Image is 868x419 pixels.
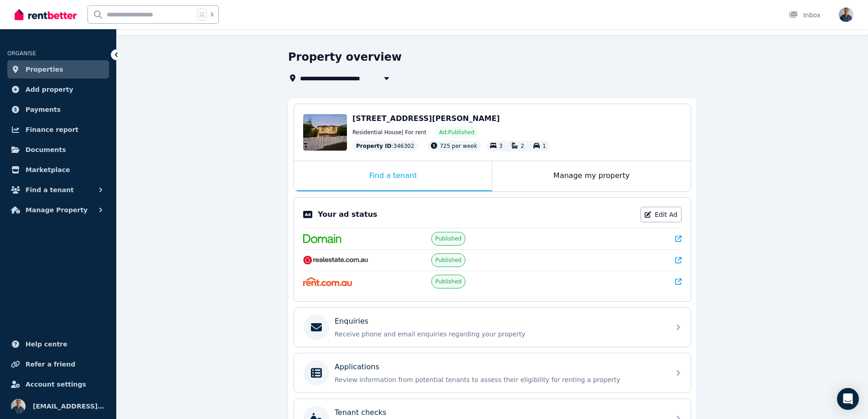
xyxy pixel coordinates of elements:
span: Published [435,235,462,242]
a: Refer a friend [7,355,109,373]
div: Find a tenant [294,161,492,191]
span: Documents [26,144,66,155]
p: Enquiries [335,316,368,327]
span: Properties [26,64,63,75]
img: Rent.com.au [303,277,352,286]
button: Manage Property [7,201,109,219]
a: Documents [7,141,109,159]
span: Refer a friend [26,359,75,370]
span: Help centre [26,339,67,350]
img: RentBetter [15,8,77,21]
h1: Property overview [288,50,402,64]
p: Receive phone and email enquiries regarding your property [335,330,665,339]
div: Manage my property [492,161,691,191]
div: Open Intercom Messenger [837,388,859,410]
p: Your ad status [318,209,377,220]
span: Ad: Published [439,129,474,136]
a: ApplicationsReview information from potential tenants to assess their eligibility for renting a p... [294,353,691,393]
a: Help centre [7,335,109,353]
a: Payments [7,100,109,119]
a: Properties [7,60,109,79]
a: Marketplace [7,161,109,179]
img: andrewjscunningham@gmail.com [839,7,853,22]
span: [EMAIL_ADDRESS][DOMAIN_NAME] [33,401,105,412]
span: Published [435,257,462,264]
span: 1 [542,143,546,149]
span: k [211,11,214,18]
span: Find a tenant [26,184,74,195]
p: Tenant checks [335,407,387,418]
img: andrewjscunningham@gmail.com [11,399,26,414]
div: : 346302 [352,141,418,152]
span: Property ID [356,142,392,150]
a: Add property [7,80,109,99]
p: Applications [335,361,379,372]
img: Domain.com.au [303,234,341,243]
img: RealEstate.com.au [303,256,368,265]
button: Find a tenant [7,181,109,199]
span: Account settings [26,379,86,390]
span: Add property [26,84,73,95]
span: Manage Property [26,204,88,215]
span: 725 per week [440,143,477,149]
a: EnquiriesReceive phone and email enquiries regarding your property [294,308,691,347]
a: Finance report [7,120,109,139]
span: Published [435,278,462,285]
a: Account settings [7,375,109,393]
span: 3 [499,143,503,149]
p: Review information from potential tenants to assess their eligibility for renting a property [335,375,665,384]
span: Finance report [26,124,78,135]
span: Marketplace [26,164,70,175]
span: 2 [521,143,524,149]
a: Edit Ad [641,207,682,222]
div: Inbox [789,10,821,20]
span: ORGANISE [7,50,36,57]
span: Payments [26,104,61,115]
span: [STREET_ADDRESS][PERSON_NAME] [352,114,500,123]
span: Residential House | For rent [352,129,426,136]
